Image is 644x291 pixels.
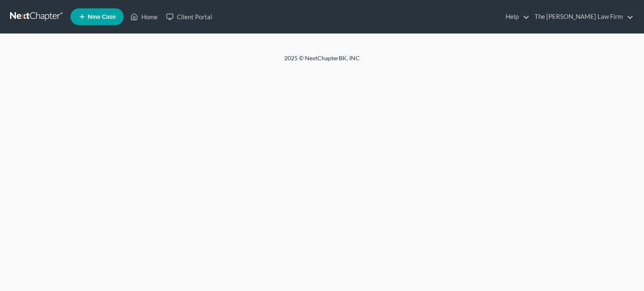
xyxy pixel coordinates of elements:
new-legal-case-button: New Case [70,8,124,25]
div: 2025 © NextChapterBK, INC [83,54,561,69]
a: Help [501,9,530,24]
a: Client Portal [162,9,216,24]
a: Home [126,9,162,24]
a: The [PERSON_NAME] Law Firm [530,9,634,24]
